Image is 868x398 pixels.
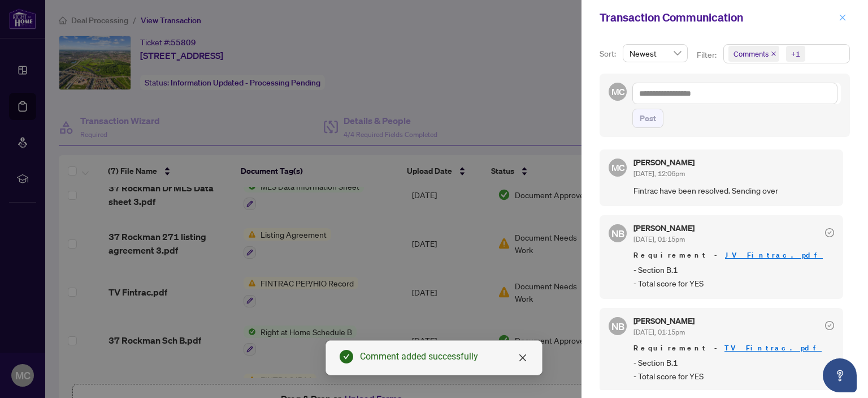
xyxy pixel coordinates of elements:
[360,350,528,363] div: Comment added successfully
[633,224,695,232] h5: [PERSON_NAME]
[791,48,800,59] div: +1
[611,160,624,174] span: MC
[633,317,695,325] h5: [PERSON_NAME]
[633,235,685,243] span: [DATE], 01:15pm
[697,49,718,61] p: Filter:
[825,321,834,330] span: check-circle
[633,159,695,166] h5: [PERSON_NAME]
[823,358,857,392] button: Open asap
[633,184,834,197] span: Fintrac have been resolved. Sending over
[340,350,353,363] span: check-circle
[633,250,834,261] span: Requirement -
[633,263,834,290] span: - Section B.1 - Total score for YES
[825,228,834,237] span: check-circle
[633,328,685,336] span: [DATE], 01:15pm
[632,109,663,128] button: Post
[630,45,681,62] span: Newest
[517,352,529,364] a: Close
[725,250,823,260] a: JV Fintrac.pdf
[633,343,834,354] span: Requirement -
[724,343,822,353] a: TV Fintrac.pdf
[600,9,835,26] div: Transaction Communication
[839,14,847,22] span: close
[633,356,834,383] span: - Section B.1 - Total score for YES
[771,51,776,57] span: close
[611,226,624,241] span: NB
[734,48,769,59] span: Comments
[600,48,618,60] p: Sort:
[518,353,527,362] span: close
[633,169,685,178] span: [DATE], 12:06pm
[611,319,624,334] span: NB
[611,85,624,99] span: MC
[728,46,779,62] span: Comments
